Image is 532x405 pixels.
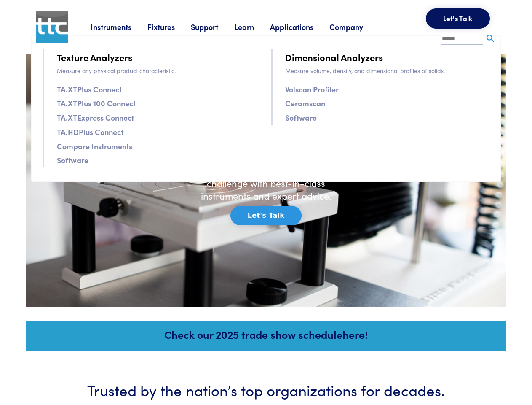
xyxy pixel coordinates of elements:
p: Measure any physical product characteristic. [57,66,261,75]
a: Company [329,22,379,32]
a: Support [191,22,234,32]
a: Dimensional Analyzers [285,50,383,65]
a: TA.HDPlus Connect [57,126,123,138]
a: Learn [234,22,270,32]
img: ttc_logo_1x1_v1.0.png [36,11,68,43]
p: Measure volume, density, and dimensional profiles of solids. [285,66,489,75]
a: TA.XTPlus Connect [57,83,122,95]
button: Let's Talk [426,8,490,29]
a: Compare Instruments [57,140,132,152]
a: Fixtures [147,22,191,32]
a: here [342,327,365,342]
a: Software [57,154,88,166]
a: Ceramscan [285,97,325,109]
a: Instruments [91,22,147,32]
a: Texture Analyzers [57,50,132,65]
a: Software [285,111,317,124]
h5: Check our 2025 trade show schedule ! [37,327,495,342]
a: TA.XTPlus 100 Connect [57,97,136,109]
a: TA.XTExpress Connect [57,111,134,124]
h3: Trusted by the nation’s top organizations for decades. [51,379,481,400]
a: Applications [270,22,329,32]
a: Volscan Profiler [285,83,339,95]
h6: Solve any texture analysis challenge with best-in-class instruments and expert advice. [195,164,338,202]
button: Let's Talk [230,206,302,225]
